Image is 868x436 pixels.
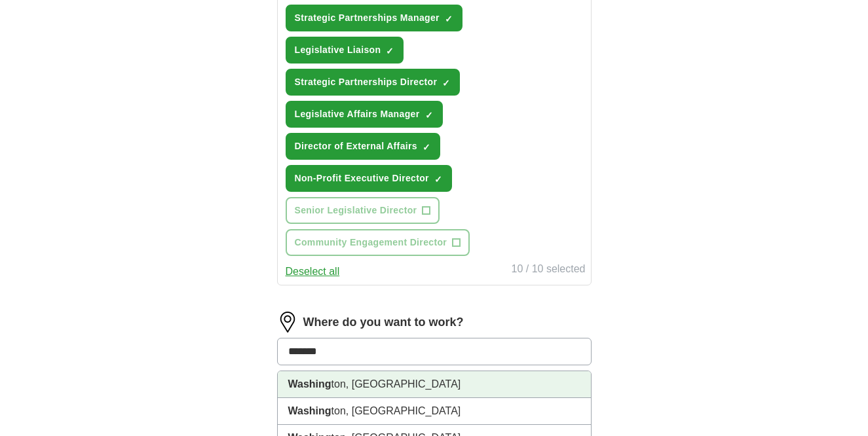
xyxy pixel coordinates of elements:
[295,11,440,25] span: Strategic Partnerships Manager
[295,75,438,89] span: Strategic Partnerships Director
[434,174,442,185] span: ✓
[295,139,417,153] span: Director of External Affairs
[286,165,452,192] button: Non-Profit Executive Director✓
[295,43,381,57] span: Legislative Liaison
[295,172,429,185] span: Non-Profit Executive Director
[286,69,461,96] button: Strategic Partnerships Director✓
[286,264,340,280] button: Deselect all
[445,14,453,24] span: ✓
[303,314,464,331] label: Where do you want to work?
[425,110,433,120] span: ✓
[286,197,440,224] button: Senior Legislative Director
[423,142,430,153] span: ✓
[286,229,470,256] button: Community Engagement Director
[286,133,440,160] button: Director of External Affairs✓
[512,261,586,280] div: 10 / 10 selected
[277,312,298,333] img: location.png
[295,236,447,249] span: Community Engagement Director
[295,204,417,217] span: Senior Legislative Director
[288,405,331,416] strong: Washing
[295,107,420,121] span: Legislative Affairs Manager
[288,378,331,390] strong: Washing
[386,46,394,56] span: ✓
[278,398,591,425] li: ton, [GEOGRAPHIC_DATA]
[286,37,404,64] button: Legislative Liaison✓
[286,101,443,128] button: Legislative Affairs Manager✓
[286,5,462,31] button: Strategic Partnerships Manager✓
[442,78,450,88] span: ✓
[278,371,591,398] li: ton, [GEOGRAPHIC_DATA]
